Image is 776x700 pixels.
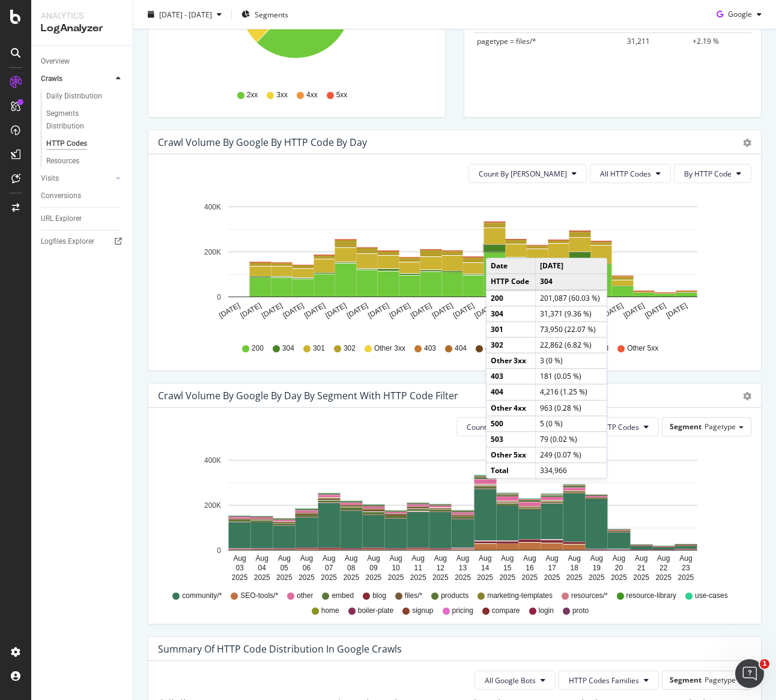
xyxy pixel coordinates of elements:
[566,573,583,582] text: 2025
[321,606,339,616] span: home
[182,591,222,601] span: community/*
[414,564,423,572] text: 11
[501,554,514,563] text: Aug
[487,432,535,447] td: 503
[487,416,535,432] td: 500
[46,137,87,150] div: HTTP Codes
[601,301,625,320] text: [DATE]
[41,55,70,68] div: Overview
[571,591,608,601] span: resources/*
[487,259,535,274] td: Date
[41,73,112,85] a: Crawls
[299,573,315,582] text: 2025
[325,564,333,572] text: 07
[535,353,607,369] td: 3 (0 %)
[217,301,241,320] text: [DATE]
[366,301,390,320] text: [DATE]
[735,659,764,688] iframe: Intercom live chat
[456,417,575,436] button: Count By [PERSON_NAME]
[306,90,318,100] span: 4xx
[535,322,607,337] td: 73,950 (22.07 %)
[344,343,356,354] span: 302
[431,301,455,320] text: [DATE]
[323,554,335,563] text: Aug
[535,447,607,463] td: 249 (0.07 %)
[487,591,553,601] span: marketing-templates
[41,172,112,185] a: Visits
[712,5,766,24] button: Google
[204,203,221,211] text: 400K
[535,384,607,400] td: 4,216 (1.25 %)
[571,564,579,572] text: 18
[41,55,124,68] a: Overview
[158,193,744,332] div: A chart.
[455,343,467,354] span: 404
[635,554,647,563] text: Aug
[622,301,646,320] text: [DATE]
[158,136,367,148] div: Crawl Volume by google by HTTP Code by Day
[485,675,536,686] span: All Google Bots
[559,671,659,690] button: HTTP Codes Families
[468,164,587,183] button: Count By [PERSON_NAME]
[535,337,607,353] td: 22,862 (6.82 %)
[535,432,607,447] td: 79 (0.02 %)
[678,573,694,582] text: 2025
[670,421,702,432] span: Segment
[492,606,520,616] span: compare
[255,9,288,19] span: Segments
[374,343,405,354] span: Other 3xx
[665,301,689,320] text: [DATE]
[611,573,627,582] text: 2025
[593,564,601,572] text: 19
[254,573,270,582] text: 2025
[503,564,512,572] text: 15
[477,573,493,582] text: 2025
[705,421,736,432] span: Pagetype
[613,554,625,563] text: Aug
[522,573,538,582] text: 2025
[589,573,605,582] text: 2025
[297,591,313,601] span: other
[544,573,560,582] text: 2025
[204,456,221,465] text: 400K
[336,90,348,100] span: 5xx
[487,290,535,306] td: 200
[523,554,536,563] text: Aug
[41,190,124,202] a: Conversions
[569,675,639,686] span: HTTP Codes Families
[743,139,751,147] div: gear
[321,573,337,582] text: 2025
[256,554,268,563] text: Aug
[568,554,581,563] text: Aug
[282,343,294,354] span: 304
[41,73,62,85] div: Crawls
[303,564,311,572] text: 06
[46,137,124,150] a: HTTP Codes
[535,274,607,290] td: 304
[240,591,278,601] span: SEO-tools/*
[158,446,744,585] div: A chart.
[548,564,556,572] text: 17
[452,301,476,320] text: [DATE]
[280,564,289,572] text: 05
[682,564,690,572] text: 23
[143,5,226,24] button: [DATE] - [DATE]
[388,573,404,582] text: 2025
[46,155,79,167] div: Resources
[487,400,535,415] td: Other 4xx
[276,90,288,100] span: 3xx
[526,564,534,572] text: 16
[679,554,692,563] text: Aug
[237,5,293,24] button: Segments
[487,384,535,400] td: 404
[252,343,264,354] span: 200
[479,169,567,179] span: Count By Day
[424,343,436,354] span: 403
[405,591,422,601] span: files/*
[728,9,752,19] span: Google
[158,643,402,655] div: Summary of HTTP Code Distribution in google crawls
[659,564,668,572] text: 22
[578,417,659,436] button: All HTTP Codes
[684,169,732,179] span: By HTTP Code
[674,164,751,183] button: By HTTP Code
